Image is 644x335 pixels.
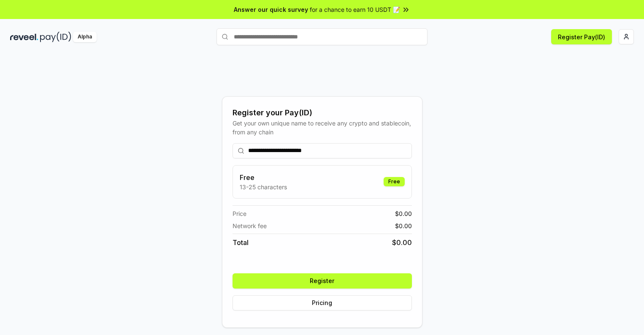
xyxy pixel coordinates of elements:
[392,237,412,248] span: $ 0.00
[233,119,412,136] div: Get your own unique name to receive any crypto and stablecoin, from any chain
[233,295,412,310] button: Pricing
[240,172,287,182] h3: Free
[233,209,246,218] span: Price
[233,237,249,248] span: Total
[384,177,405,186] div: Free
[233,221,267,230] span: Network fee
[310,5,400,14] span: for a chance to earn 10 USDT 📝
[395,209,412,218] span: $ 0.00
[234,5,308,14] span: Answer our quick survey
[40,32,71,42] img: pay_id
[395,221,412,230] span: $ 0.00
[73,32,97,42] div: Alpha
[233,107,412,119] div: Register your Pay(ID)
[240,182,287,191] p: 13-25 characters
[10,32,38,42] img: reveel_dark
[233,273,412,289] button: Register
[551,29,612,44] button: Register Pay(ID)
